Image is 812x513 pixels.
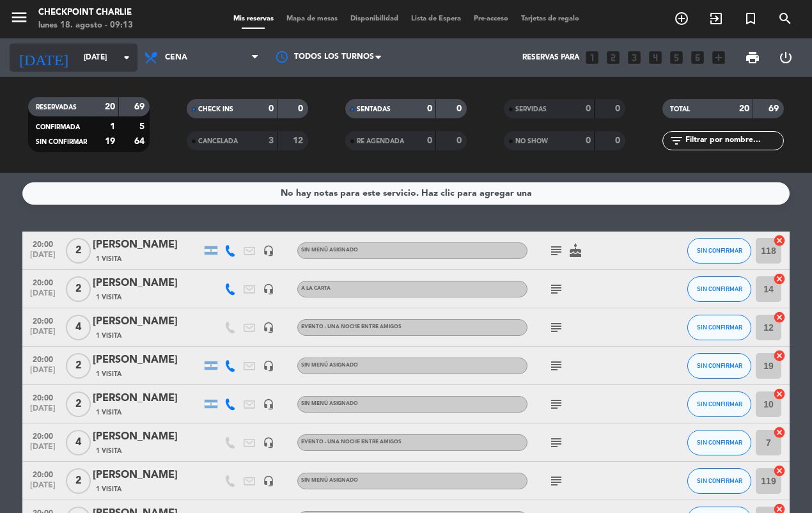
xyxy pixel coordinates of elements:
[427,136,432,145] strong: 0
[457,104,464,113] strong: 0
[769,104,781,113] strong: 69
[66,353,91,379] span: 2
[515,15,586,22] span: Tarjetas de regalo
[293,136,306,145] strong: 12
[96,484,121,494] span: 1 Visita
[586,104,591,113] strong: 0
[134,137,147,146] strong: 64
[280,15,344,22] span: Mapa de mesas
[708,11,724,26] i: exit_to_app
[405,15,467,22] span: Lista de Espera
[27,366,59,381] span: [DATE]
[457,136,464,145] strong: 0
[93,275,201,292] div: [PERSON_NAME]
[668,49,685,66] i: looks_5
[467,15,515,22] span: Pre-acceso
[110,122,115,131] strong: 1
[139,122,147,131] strong: 5
[427,104,432,113] strong: 0
[773,349,786,362] i: cancel
[549,243,564,258] i: subject
[301,324,402,329] span: Evento - Una Noche entre amigos
[710,49,727,66] i: add_box
[66,315,91,340] span: 4
[647,49,664,66] i: looks_4
[96,331,121,341] span: 1 Visita
[96,407,121,418] span: 1 Visita
[745,50,760,65] span: print
[227,15,280,22] span: Mis reservas
[549,397,564,412] i: subject
[515,106,547,113] span: SERVIDAS
[697,247,742,254] span: SIN CONFIRMAR
[93,467,201,484] div: [PERSON_NAME]
[778,50,793,65] i: power_settings_new
[281,186,532,201] div: No hay notas para este servicio. Haz clic para agregar una
[36,104,77,111] span: RESERVADAS
[687,391,751,417] button: SIN CONFIRMAR
[687,430,751,455] button: SIN CONFIRMAR
[36,124,80,130] span: CONFIRMADA
[301,363,358,368] span: Sin menú asignado
[515,138,548,145] span: NO SHOW
[697,324,742,331] span: SIN CONFIRMAR
[298,104,306,113] strong: 0
[301,401,358,406] span: Sin menú asignado
[119,50,134,65] i: arrow_drop_down
[301,439,402,445] span: Evento - Una Noche entre amigos
[357,106,391,113] span: SENTADAS
[36,139,87,145] span: SIN CONFIRMAR
[522,53,579,62] span: Reservas para
[670,106,690,113] span: TOTAL
[38,19,133,32] div: lunes 18. agosto - 09:13
[773,464,786,477] i: cancel
[263,360,274,372] i: headset_mic
[96,369,121,379] span: 1 Visita
[615,136,623,145] strong: 0
[27,251,59,265] span: [DATE]
[344,15,405,22] span: Disponibilidad
[27,236,59,251] span: 20:00
[66,468,91,494] span: 2
[27,390,59,404] span: 20:00
[66,430,91,455] span: 4
[697,400,742,407] span: SIN CONFIRMAR
[697,477,742,484] span: SIN CONFIRMAR
[198,138,238,145] span: CANCELADA
[586,136,591,145] strong: 0
[687,353,751,379] button: SIN CONFIRMAR
[27,274,59,289] span: 20:00
[697,285,742,292] span: SIN CONFIRMAR
[263,437,274,448] i: headset_mic
[777,11,793,26] i: search
[689,49,706,66] i: looks_6
[96,446,121,456] span: 1 Visita
[10,8,29,31] button: menu
[684,134,783,148] input: Filtrar por nombre...
[773,311,786,324] i: cancel
[697,362,742,369] span: SIN CONFIRMAR
[269,104,274,113] strong: 0
[769,38,802,77] div: LOG OUT
[549,281,564,297] i: subject
[38,6,133,19] div: Checkpoint Charlie
[10,8,29,27] i: menu
[263,245,274,256] i: headset_mic
[301,248,358,253] span: Sin menú asignado
[773,272,786,285] i: cancel
[584,49,600,66] i: looks_one
[27,404,59,419] span: [DATE]
[96,254,121,264] span: 1 Visita
[674,11,689,26] i: add_circle_outline
[773,426,786,439] i: cancel
[66,391,91,417] span: 2
[27,313,59,328] span: 20:00
[27,328,59,342] span: [DATE]
[96,292,121,303] span: 1 Visita
[687,276,751,302] button: SIN CONFIRMAR
[66,238,91,264] span: 2
[605,49,621,66] i: looks_two
[615,104,623,113] strong: 0
[93,390,201,407] div: [PERSON_NAME]
[357,138,404,145] span: RE AGENDADA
